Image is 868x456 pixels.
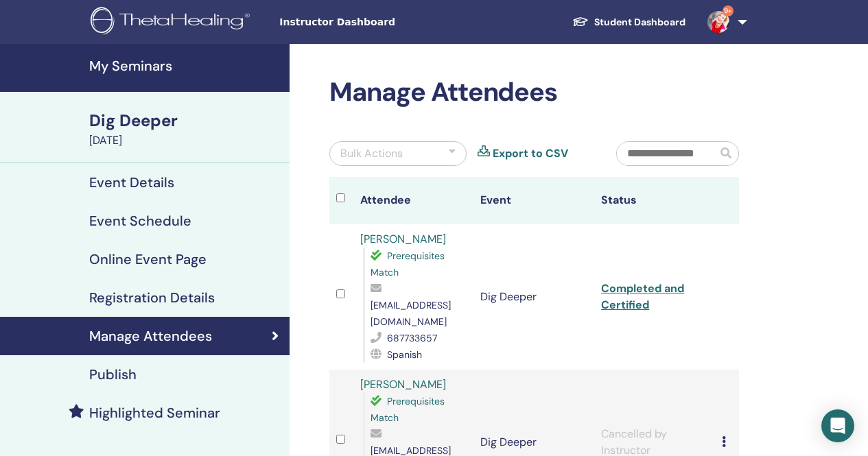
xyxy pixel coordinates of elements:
span: Instructor Dashboard [279,15,485,29]
a: Student Dashboard [561,10,696,35]
td: Dig Deeper [473,224,594,370]
h4: Registration Details [89,289,215,306]
h4: My Seminars [89,58,281,74]
h4: Event Schedule [89,213,191,229]
th: Status [594,177,715,224]
a: Completed and Certified [601,281,684,312]
span: 9+ [723,5,734,16]
div: Bulk Actions [340,145,403,162]
h4: Manage Attendees [89,328,212,344]
img: logo.png [91,7,255,38]
a: Export to CSV [493,145,568,162]
th: Event [473,177,594,224]
a: Dig Deeper[DATE] [81,109,290,149]
span: [EMAIL_ADDRESS][DOMAIN_NAME] [371,299,451,328]
div: Open Intercom Messenger [821,409,854,442]
h4: Online Event Page [89,251,207,267]
span: Prerequisites Match [371,395,445,424]
a: [PERSON_NAME] [360,377,446,392]
h2: Manage Attendees [329,77,739,108]
img: graduation-cap-white.svg [572,16,589,27]
h4: Event Details [89,174,174,191]
span: Spanish [387,348,422,361]
div: [DATE] [89,132,281,149]
a: [PERSON_NAME] [360,232,446,246]
span: 687733657 [387,332,437,344]
h4: Highlighted Seminar [89,405,220,421]
h4: Publish [89,366,137,383]
div: Dig Deeper [89,109,281,132]
img: default.jpg [707,11,729,33]
span: Prerequisites Match [371,250,445,278]
th: Attendee [353,177,474,224]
